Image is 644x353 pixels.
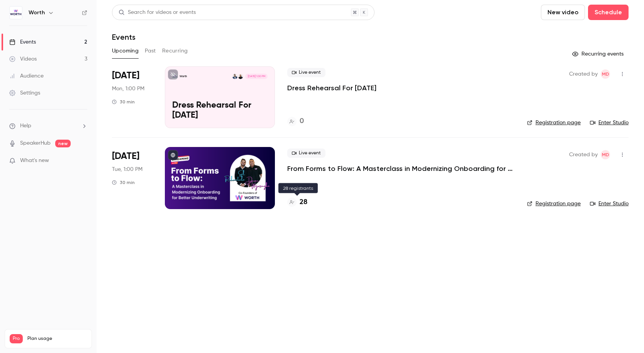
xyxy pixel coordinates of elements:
li: help-dropdown-opener [9,122,87,130]
div: 30 min [112,99,135,105]
img: Worth [10,7,22,19]
div: Events [9,38,36,46]
p: Worth [180,74,187,78]
span: Created by [569,150,598,159]
div: Settings [9,89,40,97]
button: Past [145,45,156,57]
button: Upcoming [112,45,139,57]
span: MD [602,69,609,79]
a: Enter Studio [590,119,629,127]
span: Created by [569,69,598,79]
iframe: Noticeable Trigger [78,157,87,164]
p: Dress Rehearsal For [DATE] [172,101,268,121]
a: Registration page [527,200,581,208]
span: Marilena De Niear [601,69,610,79]
a: Dress Rehearsal For Sept. 23 2025WorthDevon WijesingheSal Rehmetullah[DATE] 1:00 PMDress Rehearsa... [165,66,275,128]
a: From Forms to Flow: A Masterclass in Modernizing Onboarding for Better Underwriting [287,164,515,173]
span: Plan usage [27,336,87,342]
span: [DATE] [112,150,139,162]
span: Live event [287,149,325,158]
a: 0 [287,116,304,127]
a: 28 [287,197,307,208]
span: What's new [20,157,49,165]
a: Registration page [527,119,581,127]
span: Tue, 1:00 PM [112,166,142,173]
button: New video [541,5,585,20]
button: Schedule [588,5,629,20]
span: Mon, 1:00 PM [112,85,144,93]
span: MD [602,150,609,159]
div: Videos [9,55,37,63]
img: Sal Rehmetullah [232,74,237,79]
a: Enter Studio [590,200,629,208]
h1: Events [112,32,136,42]
a: Dress Rehearsal For [DATE] [287,83,376,93]
span: Help [20,122,31,130]
span: Marilena De Niear [601,150,610,159]
div: Sep 23 Tue, 1:00 PM (America/New York) [112,147,153,209]
span: Pro [10,334,23,343]
img: Devon Wijesinghe [238,74,243,79]
h4: 0 [300,116,304,127]
span: new [55,140,71,147]
div: 30 min [112,179,135,186]
a: SpeakerHub [20,139,51,147]
span: [DATE] 1:00 PM [245,74,267,79]
button: Recurring [162,45,188,57]
span: [DATE] [112,69,139,82]
h4: 28 [300,197,307,208]
button: Recurring events [569,48,629,60]
div: Search for videos or events [119,8,196,17]
div: Audience [9,72,44,80]
span: Live event [287,68,325,77]
div: Sep 22 Mon, 1:00 PM (America/New York) [112,66,153,128]
h6: Worth [29,9,45,17]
